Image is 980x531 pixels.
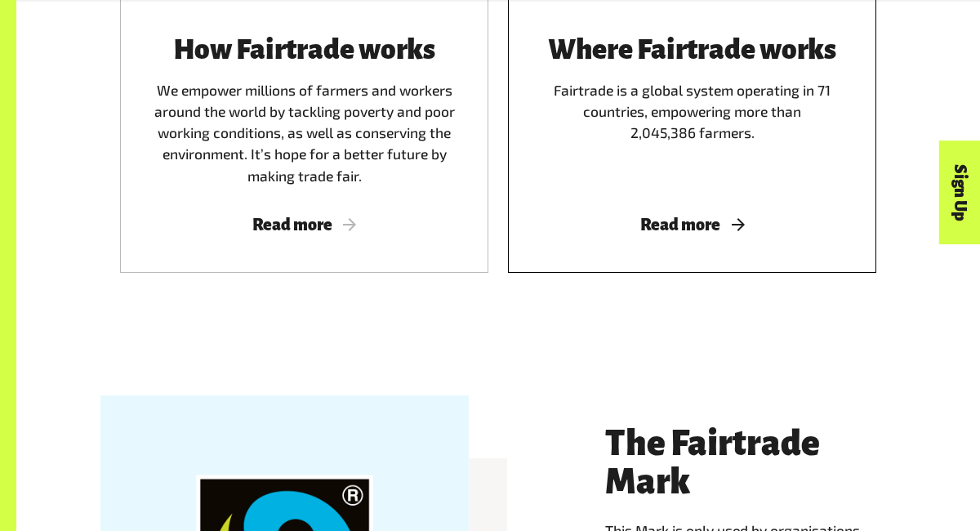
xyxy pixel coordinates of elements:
[605,425,896,502] h3: The Fairtrade Mark
[140,34,469,65] h3: How Fairtrade works
[528,34,857,187] div: Fairtrade is a global system operating in 71 countries, empowering more than 2,045,386 farmers.
[528,216,857,234] span: Read more
[140,34,469,187] div: We empower millions of farmers and workers around the world by tackling poverty and poor working ...
[528,34,857,65] h3: Where Fairtrade works
[140,216,469,234] span: Read more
